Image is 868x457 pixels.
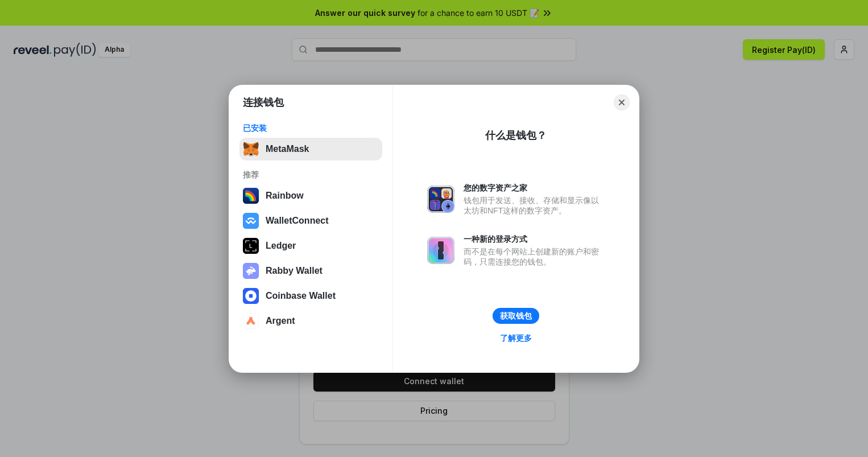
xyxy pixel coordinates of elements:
img: svg+xml,%3Csvg%20width%3D%2228%22%20height%3D%2228%22%20viewBox%3D%220%200%2028%2028%22%20fill%3D... [243,313,259,329]
div: Rabby Wallet [266,266,323,276]
div: 获取钱包 [500,311,532,321]
img: svg+xml,%3Csvg%20fill%3D%22none%22%20height%3D%2233%22%20viewBox%3D%220%200%2035%2033%22%20width%... [243,141,259,157]
img: svg+xml,%3Csvg%20xmlns%3D%22http%3A%2F%2Fwww.w3.org%2F2000%2Fsvg%22%20fill%3D%22none%22%20viewBox... [243,263,259,279]
h1: 连接钱包 [243,96,284,109]
div: 了解更多 [500,333,532,343]
div: MetaMask [266,144,309,154]
button: Argent [239,310,382,332]
button: WalletConnect [239,209,382,232]
img: svg+xml,%3Csvg%20width%3D%2228%22%20height%3D%2228%22%20viewBox%3D%220%200%2028%2028%22%20fill%3D... [243,213,259,229]
div: 您的数字资产之家 [464,183,605,193]
button: 获取钱包 [493,308,539,324]
img: svg+xml,%3Csvg%20width%3D%2228%22%20height%3D%2228%22%20viewBox%3D%220%200%2028%2028%22%20fill%3D... [243,288,259,304]
div: Rainbow [266,191,304,201]
div: WalletConnect [266,216,329,226]
div: 什么是钱包？ [485,129,547,142]
div: 一种新的登录方式 [464,234,605,244]
button: Close [614,94,630,110]
img: svg+xml,%3Csvg%20xmlns%3D%22http%3A%2F%2Fwww.w3.org%2F2000%2Fsvg%22%20fill%3D%22none%22%20viewBox... [427,186,454,213]
div: 而不是在每个网站上创建新的账户和密码，只需连接您的钱包。 [464,246,605,267]
div: 钱包用于发送、接收、存储和显示像以太坊和NFT这样的数字资产。 [464,195,605,216]
a: 了解更多 [493,331,539,345]
button: Coinbase Wallet [239,285,382,307]
img: svg+xml,%3Csvg%20xmlns%3D%22http%3A%2F%2Fwww.w3.org%2F2000%2Fsvg%22%20fill%3D%22none%22%20viewBox... [427,237,454,264]
div: 推荐 [243,170,379,180]
button: MetaMask [239,138,382,160]
div: 已安装 [243,123,379,133]
img: svg+xml,%3Csvg%20xmlns%3D%22http%3A%2F%2Fwww.w3.org%2F2000%2Fsvg%22%20width%3D%2228%22%20height%3... [243,238,259,254]
button: Rainbow [239,184,382,207]
div: Coinbase Wallet [266,291,336,301]
img: svg+xml,%3Csvg%20width%3D%22120%22%20height%3D%22120%22%20viewBox%3D%220%200%20120%20120%22%20fil... [243,188,259,204]
div: Argent [266,316,295,326]
div: Ledger [266,241,296,251]
button: Rabby Wallet [239,260,382,282]
button: Ledger [239,234,382,257]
